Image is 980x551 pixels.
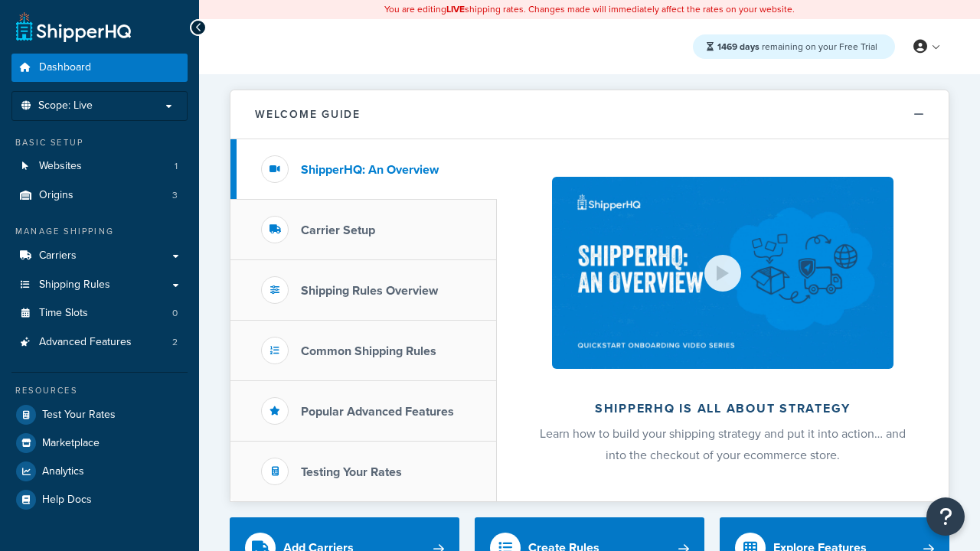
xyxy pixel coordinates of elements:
[11,458,188,485] a: Analytics
[39,160,82,173] span: Websites
[301,163,439,177] h3: ShipperHQ: An Overview
[172,336,178,349] span: 2
[717,40,877,54] span: remaining on your Free Trial
[301,284,438,298] h3: Shipping Rules Overview
[11,328,188,357] a: Advanced Features2
[172,307,178,320] span: 0
[301,344,436,358] h3: Common Shipping Rules
[717,40,759,54] strong: 1469 days
[42,465,84,478] span: Analytics
[11,136,188,149] div: Basic Setup
[172,189,178,202] span: 3
[11,486,188,514] a: Help Docs
[537,402,908,416] h2: ShipperHQ is all about strategy
[39,189,73,202] span: Origins
[926,497,965,536] button: Open Resource Center
[540,425,906,464] span: Learn how to build your shipping strategy and put it into action… and into the checkout of your e...
[11,242,188,270] a: Carriers
[11,299,188,328] li: Time Slots
[230,90,949,139] button: Welcome Guide
[38,99,93,112] span: Scope: Live
[301,465,402,479] h3: Testing Your Rates
[255,109,361,120] h2: Welcome Guide
[11,152,188,181] a: Websites1
[301,223,375,237] h3: Carrier Setup
[552,177,893,369] img: ShipperHQ is all about strategy
[39,336,132,349] span: Advanced Features
[39,307,88,320] span: Time Slots
[42,409,116,422] span: Test Your Rates
[39,249,77,262] span: Carriers
[42,494,92,507] span: Help Docs
[11,299,188,328] a: Time Slots0
[11,328,188,357] li: Advanced Features
[11,429,188,457] a: Marketplace
[175,160,178,173] span: 1
[42,437,100,450] span: Marketplace
[11,54,188,82] a: Dashboard
[446,2,465,16] b: LIVE
[11,181,188,210] a: Origins3
[11,384,188,397] div: Resources
[11,271,188,299] a: Shipping Rules
[11,181,188,210] li: Origins
[11,225,188,238] div: Manage Shipping
[39,279,110,292] span: Shipping Rules
[301,405,454,419] h3: Popular Advanced Features
[11,152,188,181] li: Websites
[39,61,91,74] span: Dashboard
[11,401,188,429] a: Test Your Rates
